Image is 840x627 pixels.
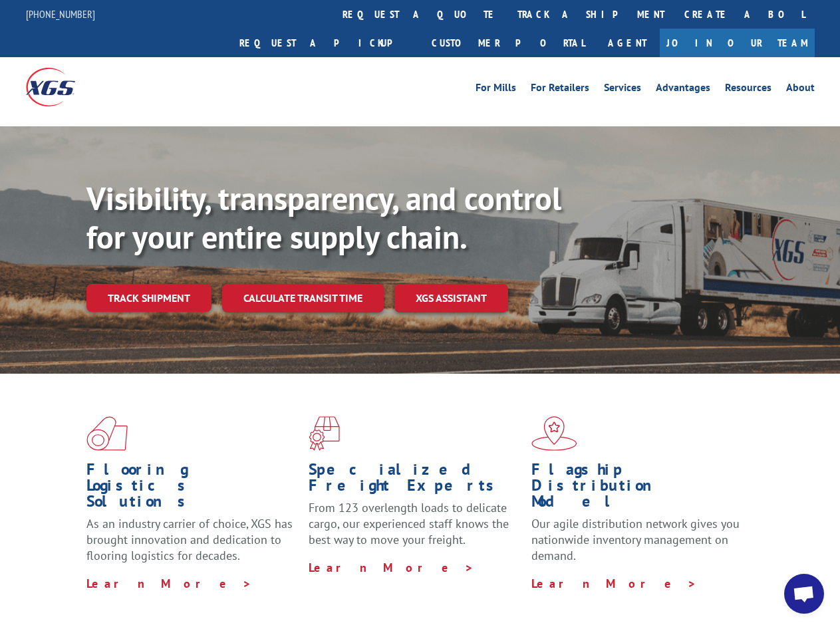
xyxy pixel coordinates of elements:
b: Visibility, transparency, and control for your entire supply chain. [86,178,561,257]
a: [PHONE_NUMBER] [26,7,95,21]
h1: Specialized Freight Experts [309,461,521,500]
a: Join Our Team [660,29,815,57]
img: xgs-icon-flagship-distribution-model-red [531,416,577,451]
span: As an industry carrier of choice, XGS has brought innovation and dedication to flooring logistics... [86,516,293,563]
div: Open chat [784,574,824,614]
a: Learn More > [86,576,252,591]
p: From 123 overlength loads to delicate cargo, our experienced staff knows the best way to move you... [309,500,521,559]
img: xgs-icon-total-supply-chain-intelligence-red [86,416,128,451]
a: Request a pickup [229,29,422,57]
a: About [786,82,815,97]
a: Learn More > [309,560,474,575]
img: xgs-icon-focused-on-flooring-red [309,416,340,451]
a: Advantages [656,82,710,97]
a: Learn More > [531,576,697,591]
a: Track shipment [86,284,211,312]
a: Calculate transit time [222,284,384,313]
span: Our agile distribution network gives you nationwide inventory management on demand. [531,516,740,563]
h1: Flagship Distribution Model [531,461,744,516]
a: Resources [725,82,771,97]
a: For Retailers [531,82,589,97]
a: Customer Portal [422,29,595,57]
h1: Flooring Logistics Solutions [86,461,299,516]
a: XGS ASSISTANT [394,284,508,313]
a: Services [604,82,641,97]
a: Agent [595,29,660,57]
a: For Mills [476,82,516,97]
